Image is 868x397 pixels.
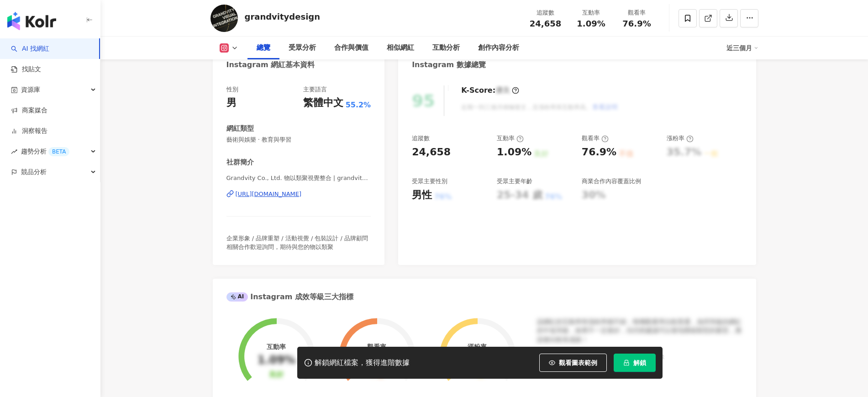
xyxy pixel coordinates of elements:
[226,292,248,302] div: AI
[226,124,254,133] div: 網紅類型
[537,318,742,344] div: 該網紅的互動率和漲粉率都不錯，唯獨觀看率比較普通，為同等級的網紅的中低等級，效果不一定會好，但仍然建議可以發包開箱類型的案型，應該會比較有成效！
[461,85,519,95] div: K-Score :
[11,127,47,136] a: 洞察報告
[497,145,531,159] div: 1.09%
[245,11,321,22] div: grandvitydesign
[528,8,563,17] div: 追蹤數
[236,190,302,198] div: [URL][DOMAIN_NAME]
[226,96,237,110] div: 男
[582,177,641,185] div: 商業合作內容覆蓋比例
[11,65,41,74] a: 找貼文
[21,141,69,162] span: 趨勢分析
[11,44,49,53] a: searchAI 找網紅
[226,235,368,250] span: 企業形象 / 品牌重塑 / 活動視覺 / 包裝設計 / 品牌顧問 相關合作歡迎詢問，期待與您的物以類聚​
[412,134,430,143] div: 追蹤數
[48,147,69,156] div: BETA
[267,343,286,350] div: 互動率
[303,85,327,94] div: 主要語言
[412,145,451,159] div: 24,658
[21,162,47,182] span: 競品分析
[412,188,432,202] div: 男性
[432,42,460,53] div: 互動分析
[620,8,654,17] div: 觀看率
[226,60,315,70] div: Instagram 網紅基本資料
[577,19,605,28] span: 1.09%
[614,354,656,372] button: 解鎖
[623,360,630,366] span: lock
[530,19,561,28] span: 24,658
[11,106,47,115] a: 商案媒合
[226,85,238,94] div: 性別
[726,41,758,55] div: 近三個月
[346,100,371,110] span: 55.2%
[468,343,487,350] div: 漲粉率
[303,96,343,110] div: 繁體中文
[497,134,524,143] div: 互動率
[412,177,447,185] div: 受眾主要性別
[7,12,56,30] img: logo
[622,19,651,28] span: 76.9%
[226,190,371,198] a: [URL][DOMAIN_NAME]
[289,42,316,53] div: 受眾分析
[226,174,371,182] span: Grandvity Co., Ltd. 物以類聚視覺整合 | grandvitydesign
[582,145,616,159] div: 76.9%
[412,60,486,70] div: Instagram 數據總覽
[387,42,414,53] div: 相似網紅
[210,5,238,32] img: KOL Avatar
[226,136,371,144] span: 藝術與娛樂 · 教育與學習
[539,354,607,372] button: 觀看圖表範例
[582,134,609,143] div: 觀看率
[11,148,17,155] span: rise
[633,359,646,366] span: 解鎖
[257,42,270,53] div: 總覽
[334,42,368,53] div: 合作與價值
[21,79,40,100] span: 資源庫
[315,358,410,368] div: 解鎖網紅檔案，獲得進階數據
[226,292,353,302] div: Instagram 成效等級三大指標
[478,42,519,53] div: 創作內容分析
[497,177,532,185] div: 受眾主要年齡
[559,359,597,366] span: 觀看圖表範例
[667,134,694,143] div: 漲粉率
[367,343,386,350] div: 觀看率
[574,8,609,17] div: 互動率
[226,158,254,167] div: 社群簡介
